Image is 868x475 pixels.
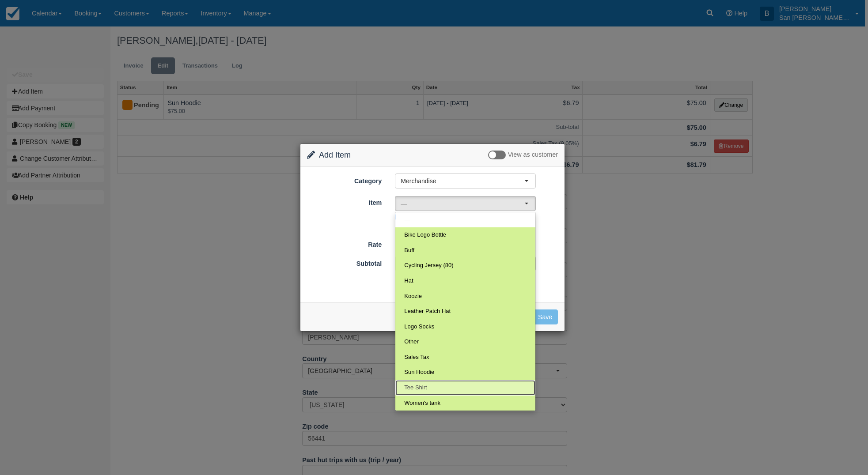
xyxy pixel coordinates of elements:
span: Women's tank [404,399,440,407]
span: Leather Patch Hat [404,307,451,316]
span: Koozie [404,292,422,301]
span: Logo Socks [404,323,434,331]
label: Category [300,173,388,186]
button: Save [532,309,558,324]
span: Tee Shirt [404,384,427,392]
label: Item [300,195,388,207]
button: Merchandise [395,173,536,188]
span: Hat [404,277,413,285]
button: — [395,196,536,211]
span: Sales Tax [404,353,429,362]
label: Subtotal [300,256,388,268]
span: Cycling Jersey (80) [404,261,453,270]
span: — [401,199,524,208]
span: — [404,216,410,224]
label: Rate [300,237,388,249]
span: Other [404,338,419,346]
span: View as customer [508,151,558,158]
span: Sun Hoodie [404,368,434,377]
span: Buff [404,246,414,255]
span: Merchandise [401,177,524,185]
span: Add Item [319,151,351,159]
span: Bike Logo Bottle [404,231,446,239]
